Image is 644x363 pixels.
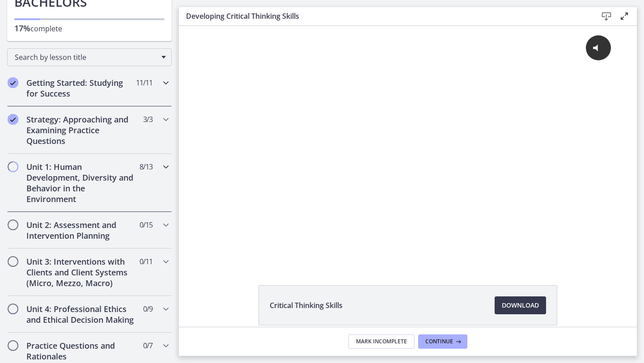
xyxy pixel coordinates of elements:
button: Mark Incomplete [348,334,415,349]
span: Search by lesson title [15,52,157,62]
h2: Getting Started: Studying for Success [26,77,136,99]
span: 0 / 15 [140,219,153,230]
h2: Unit 4: Professional Ethics and Ethical Decision Making [26,304,136,325]
i: Completed [8,114,18,125]
h2: Unit 2: Assessment and Intervention Planning [26,219,136,241]
span: 17% [14,23,30,34]
a: Download [495,296,546,314]
h2: Strategy: Approaching and Examining Practice Questions [26,114,136,146]
h2: Unit 1: Human Development, Diversity and Behavior in the Environment [26,161,136,204]
span: Mark Incomplete [356,338,407,345]
span: Continue [425,338,453,345]
button: Continue [418,334,467,349]
iframe: Video Lesson [179,26,637,265]
div: Search by lesson title [7,48,172,66]
h2: Practice Questions and Rationales [26,340,136,362]
span: 8 / 13 [140,161,153,172]
i: Completed [8,77,18,88]
span: 0 / 11 [140,256,153,267]
span: 3 / 3 [143,114,153,125]
span: 11 / 11 [136,77,153,88]
p: complete [14,23,165,34]
h2: Unit 3: Interventions with Clients and Client Systems (Micro, Mezzo, Macro) [26,256,136,288]
span: Critical Thinking Skills [270,300,343,311]
span: Download [502,300,539,311]
span: 0 / 7 [143,340,153,351]
h3: Developing Critical Thinking Skills [186,11,583,21]
span: 0 / 9 [143,304,153,314]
